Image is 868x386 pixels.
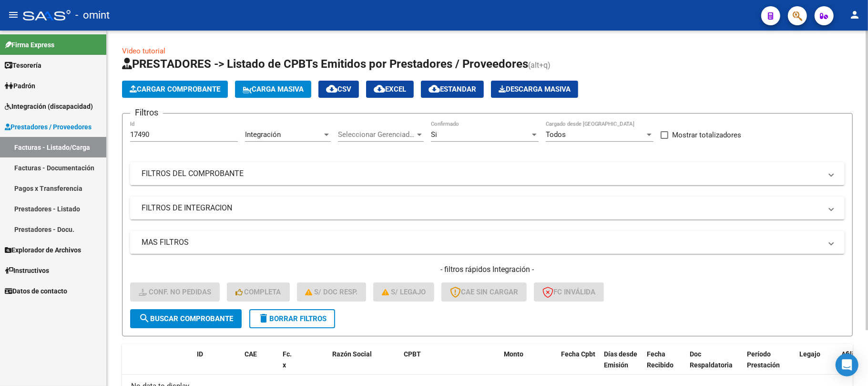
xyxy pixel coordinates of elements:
span: Seleccionar Gerenciador [338,130,415,139]
span: Fecha Recibido [647,350,674,369]
mat-icon: cloud_download [429,83,440,94]
span: Razón Social [332,350,372,358]
button: S/ legajo [373,282,434,302]
datatable-header-cell: Fc. x [279,344,298,386]
button: Borrar Filtros [249,309,335,328]
mat-icon: delete [258,313,269,324]
mat-expansion-panel-header: FILTROS DE INTEGRACION [130,197,845,219]
span: Instructivos [5,265,49,276]
div: Open Intercom Messenger [836,354,858,376]
span: Prestadores / Proveedores [5,122,92,132]
button: Conf. no pedidas [130,282,220,302]
app-download-masive: Descarga masiva de comprobantes (adjuntos) [491,81,578,98]
span: Días desde Emisión [604,350,637,369]
button: Cargar Comprobante [122,81,228,98]
datatable-header-cell: CPBT [400,344,500,386]
mat-icon: cloud_download [374,83,385,94]
button: EXCEL [366,81,414,98]
span: Todos [546,130,566,139]
span: CAE SIN CARGAR [450,288,518,296]
span: Borrar Filtros [258,314,327,323]
span: EXCEL [374,85,406,94]
datatable-header-cell: Días desde Emisión [600,344,643,386]
span: S/ legajo [382,288,426,296]
button: Descarga Masiva [491,81,578,98]
span: Padrón [5,81,35,91]
mat-icon: search [139,313,150,324]
span: Estandar [429,85,476,94]
span: Integración [245,130,281,139]
datatable-header-cell: CAE [241,344,279,386]
span: (alt+q) [528,61,551,70]
mat-icon: person [849,9,860,21]
span: Tesorería [5,60,41,71]
span: CPBT [404,350,421,358]
mat-panel-title: FILTROS DEL COMPROBANTE [142,168,822,179]
span: Mostrar totalizadores [672,129,741,141]
span: Carga Masiva [243,85,304,94]
datatable-header-cell: Razón Social [328,344,400,386]
button: S/ Doc Resp. [297,282,367,302]
mat-panel-title: MAS FILTROS [142,237,822,248]
button: Buscar Comprobante [130,309,242,328]
span: Conf. no pedidas [139,288,211,296]
mat-icon: menu [8,9,19,21]
span: Integración (discapacidad) [5,101,93,112]
span: CAE [245,350,257,358]
mat-expansion-panel-header: FILTROS DEL COMPROBANTE [130,162,845,185]
button: Completa [227,282,290,302]
mat-expansion-panel-header: MAS FILTROS [130,231,845,254]
datatable-header-cell: ID [193,344,241,386]
button: CAE SIN CARGAR [441,282,527,302]
span: Fecha Cpbt [561,350,595,358]
mat-icon: cloud_download [326,83,337,94]
span: S/ Doc Resp. [306,288,358,296]
span: Doc Respaldatoria [690,350,733,369]
button: Carga Masiva [235,81,311,98]
span: Legajo [799,350,820,358]
span: Datos de contacto [5,286,67,296]
button: FC Inválida [534,282,604,302]
mat-panel-title: FILTROS DE INTEGRACION [142,203,822,213]
datatable-header-cell: Legajo [796,344,823,386]
datatable-header-cell: Fecha Cpbt [557,344,600,386]
span: Período Prestación [747,350,780,369]
h4: - filtros rápidos Integración - [130,264,845,275]
span: Buscar Comprobante [139,314,233,323]
span: Si [431,130,437,139]
datatable-header-cell: Fecha Recibido [643,344,686,386]
span: Explorador de Archivos [5,245,81,255]
span: Monto [504,350,523,358]
span: FC Inválida [542,288,595,296]
datatable-header-cell: Período Prestación [743,344,796,386]
span: ID [197,350,203,358]
span: Completa [235,288,281,296]
span: PRESTADORES -> Listado de CPBTs Emitidos por Prestadores / Proveedores [122,57,528,71]
datatable-header-cell: Monto [500,344,557,386]
span: Cargar Comprobante [130,85,220,94]
span: Afiliado [841,350,865,358]
span: Firma Express [5,40,54,50]
button: CSV [318,81,359,98]
span: Fc. x [283,350,292,369]
datatable-header-cell: Doc Respaldatoria [686,344,743,386]
button: Estandar [421,81,484,98]
span: Descarga Masiva [499,85,571,94]
span: - omint [75,5,110,26]
h3: Filtros [130,106,163,119]
a: Video tutorial [122,47,165,55]
span: CSV [326,85,351,94]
